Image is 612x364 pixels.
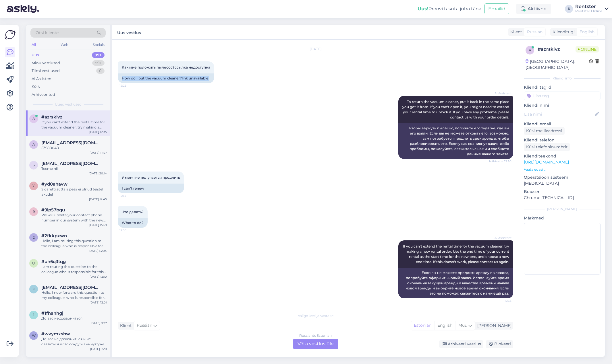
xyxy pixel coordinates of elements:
[41,311,63,316] span: #1fhanhgj
[41,166,107,171] div: Teeme nii
[89,130,107,134] div: [DATE] 12:35
[96,68,105,74] div: 0
[32,68,60,74] div: Tiimi vestlused
[524,180,601,186] p: [MEDICAL_DATA]
[458,323,467,328] span: Muu
[32,287,35,291] span: k
[575,9,602,13] div: Rentster Online
[418,6,428,11] b: Uus!
[59,41,69,48] div: Web
[524,159,569,165] a: [URL][DOMAIN_NAME]
[538,46,576,53] div: # azrsklvz
[524,195,601,201] p: Chrome [TECHNICAL_ID]
[32,92,55,98] div: Arhiveeritud
[524,153,601,159] p: Klienditeekond
[41,120,107,130] div: If you can't extend the rental time for the vacuum cleaner, try making a new rental order. Use th...
[118,73,214,83] div: How do I put the vacuum cleaner?link unavailable
[32,84,40,89] div: Kõik
[32,142,35,147] span: a
[90,300,107,305] div: [DATE] 12:01
[32,116,35,121] span: a
[524,102,601,108] p: Kliendi nimi
[41,213,107,223] div: We will update your contact phone number in our system with the new one you provided. If you have...
[32,52,39,58] div: Uus
[434,321,455,330] div: English
[118,218,148,228] div: What to do?
[36,30,59,36] span: Otsi kliente
[484,3,509,14] button: Emailid
[524,215,601,221] p: Märkmed
[88,249,107,253] div: [DATE] 14:04
[118,313,513,318] div: Valige keel ja vastake
[122,210,144,214] span: Что делать?
[55,102,82,107] span: Uued vestlused
[524,143,570,151] div: Küsi telefoninumbrit
[137,322,152,329] span: Russian
[119,83,141,88] span: 12:29
[32,333,36,338] span: w
[576,46,599,52] span: Online
[524,167,601,172] p: Vaata edasi ...
[118,46,513,52] div: [DATE]
[41,336,107,347] div: До вас не дозвониться и не связаться я стою жду 20 минут уже по адресу [STREET_ADDRESS]
[122,65,210,69] span: Как мне положить пылесос?ссылка недоступна
[117,28,141,36] label: Uus vestlus
[524,111,594,117] input: Lisa nimi
[90,347,107,351] div: [DATE] 9:20
[90,321,107,325] div: [DATE] 9:27
[119,194,141,198] span: 12:35
[403,244,510,264] span: If you can't extend the rental time for the vacuum cleaner, try making a new rental order. Use th...
[90,275,107,279] div: [DATE] 12:10
[41,331,70,336] span: #wvymxsbw
[529,48,531,52] span: a
[122,175,180,180] span: У меня не получается продлить
[41,161,101,166] span: spiderdj137@gmail.com
[32,76,53,82] div: AI Assistent
[41,233,67,238] span: #2fkkpxwn
[524,174,601,180] p: Operatsioonisüsteem
[411,321,434,330] div: Estonian
[41,290,107,300] div: Hello, I now forward this question to my colleague, who is responsible for this. The reply will b...
[41,207,65,213] span: #9ip57bqu
[508,29,522,35] div: Klient
[5,29,16,40] img: Askly Logo
[524,121,601,127] p: Kliendi email
[575,4,602,9] div: Rentster
[118,184,184,193] div: I can't renew
[580,29,594,35] span: English
[398,123,513,159] div: Чтобы вернуть пылесос, положите его туда же, где вы его взяли. Если вы не можете открыть его, воз...
[524,189,601,195] p: Brauser
[119,228,141,232] span: 12:35
[41,238,107,249] div: Hello, I am routing this question to the colleague who is responsible for this topic. The reply m...
[527,29,543,35] span: Russian
[565,5,573,13] div: R
[89,197,107,201] div: [DATE] 12:45
[41,259,66,264] span: #uh6q3tqg
[41,145,107,151] div: 53988048
[299,333,332,338] div: Russian to Estonian
[524,92,601,100] input: Lisa tag
[398,268,513,298] div: Если вы не можете продлить аренду пылесоса, попробуйте оформить новый заказ. Используйте время ок...
[524,207,601,212] div: [PERSON_NAME]
[90,151,107,155] div: [DATE] 11:47
[30,41,37,48] div: All
[575,4,609,13] a: RentsterRentster Online
[524,84,601,90] p: Kliendi tag'id
[402,100,510,119] span: To return the vacuum cleaner, put it back in the same place you got it from. If you can't open it...
[33,235,35,240] span: 2
[293,339,338,349] div: Võta vestlus üle
[41,114,62,120] span: #azrsklvz
[526,59,589,71] div: [GEOGRAPHIC_DATA], [GEOGRAPHIC_DATA]
[33,313,34,317] span: 1
[41,140,101,145] span: argo.murk@gmail.com
[92,60,105,66] div: 99+
[32,261,35,265] span: u
[92,41,106,48] div: Socials
[32,60,60,66] div: Minu vestlused
[89,171,107,176] div: [DATE] 20:14
[516,4,551,14] div: Aktiivne
[89,223,107,227] div: [DATE] 15:59
[524,137,601,143] p: Kliendi telefon
[486,340,513,348] div: Blokeeri
[475,323,511,329] div: [PERSON_NAME]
